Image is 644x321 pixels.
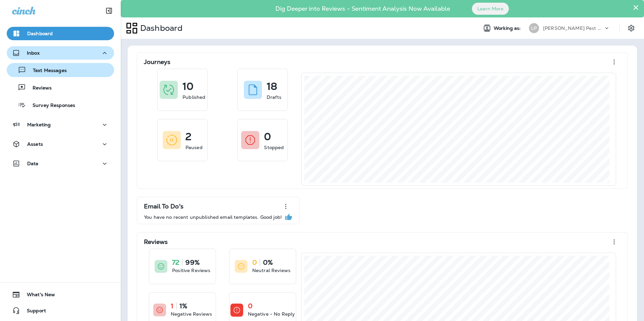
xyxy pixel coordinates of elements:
[27,122,51,127] p: Marketing
[472,3,509,15] button: Learn More
[185,259,199,266] p: 99%
[7,27,114,40] button: Dashboard
[7,46,114,60] button: Inbox
[252,259,257,266] p: 0
[7,63,114,77] button: Text Messages
[7,288,114,301] button: What's New
[172,267,210,274] p: Positive Reviews
[248,311,295,317] p: Negative - No Reply
[185,144,203,151] p: Paused
[7,118,114,131] button: Marketing
[27,50,40,56] p: Inbox
[26,85,52,91] p: Reviews
[171,303,173,309] p: 1
[100,4,118,17] button: Collapse Sidebar
[248,303,253,309] p: 0
[267,83,277,90] p: 18
[171,311,212,317] p: Negative Reviews
[264,133,271,140] p: 0
[7,98,114,112] button: Survey Responses
[529,23,539,33] div: LP
[185,133,192,140] p: 2
[7,304,114,317] button: Support
[26,103,75,109] p: Survey Responses
[27,141,43,147] p: Assets
[138,23,182,33] p: Dashboard
[182,83,194,90] p: 10
[633,2,639,13] button: Close
[27,161,39,166] p: Data
[256,8,470,10] p: Dig Deeper into Reviews - Sentiment Analysis Now Available
[144,59,170,65] p: Journeys
[20,308,46,316] span: Support
[26,68,67,74] p: Text Messages
[7,137,114,151] button: Assets
[27,31,53,36] p: Dashboard
[252,267,290,274] p: Neutral Reviews
[267,94,281,101] p: Drafts
[543,25,603,31] p: [PERSON_NAME] Pest Control
[179,303,187,309] p: 1%
[264,144,284,151] p: Stopped
[263,259,273,266] p: 0%
[7,80,114,94] button: Reviews
[172,259,179,266] p: 72
[144,214,282,220] p: You have no recent unpublished email templates. Good job!
[7,157,114,170] button: Data
[144,203,183,210] p: Email To Do's
[494,25,522,31] span: Working as:
[20,292,55,300] span: What's New
[182,94,205,101] p: Published
[144,239,168,245] p: Reviews
[625,22,637,34] button: Settings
